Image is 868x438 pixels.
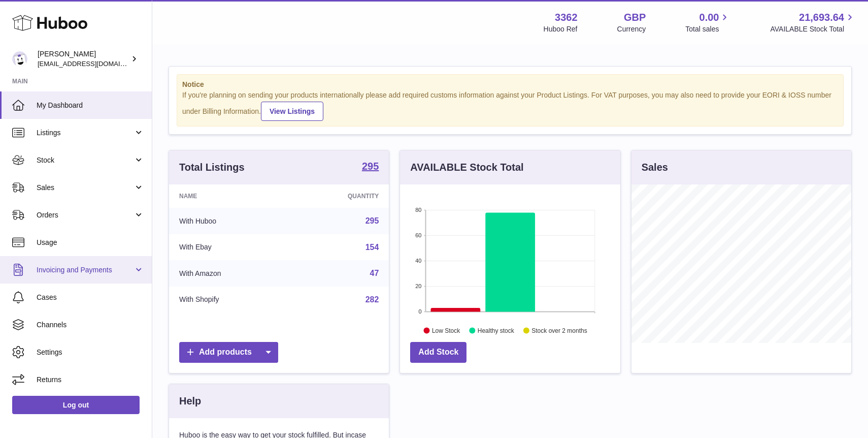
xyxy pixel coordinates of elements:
a: 21,693.64 AVAILABLE Stock Total [770,11,856,34]
span: Cases [37,293,144,302]
img: sales@gamesconnection.co.uk [12,51,27,67]
a: View Listings [261,102,323,121]
td: With Amazon [169,260,289,287]
span: AVAILABLE Stock Total [770,24,856,34]
text: 40 [416,258,422,264]
span: [EMAIL_ADDRESS][DOMAIN_NAME] [38,59,149,68]
span: Settings [37,348,144,357]
a: 295 [365,216,379,225]
h3: Sales [642,161,668,174]
text: Healthy stock [478,327,515,334]
strong: Notice [182,80,838,89]
span: Invoicing and Payments [37,265,133,275]
div: Currency [617,24,646,34]
span: Sales [37,183,133,193]
a: Add Stock [410,342,466,363]
span: Channels [37,320,144,330]
span: 0.00 [699,11,719,24]
strong: 3362 [555,11,578,24]
a: 295 [362,161,379,173]
a: Log out [12,396,140,414]
span: My Dashboard [37,101,144,110]
h3: AVAILABLE Stock Total [410,161,523,174]
text: 60 [416,232,422,238]
a: 47 [370,269,379,277]
text: 0 [419,308,422,315]
span: Usage [37,238,144,247]
text: Stock over 2 months [532,327,587,334]
text: 20 [416,283,422,289]
a: 282 [365,295,379,304]
span: Stock [37,155,133,165]
text: Low Stock [432,327,460,334]
a: 154 [365,243,379,252]
th: Name [169,184,289,208]
span: 21,693.64 [799,11,844,24]
div: If you're planning on sending your products internationally please add required customs informati... [182,90,838,121]
div: [PERSON_NAME] [38,49,129,69]
td: With Ebay [169,234,289,261]
a: 0.00 Total sales [685,11,730,34]
h3: Total Listings [179,161,245,174]
a: Add products [179,342,278,363]
div: Huboo Ref [544,24,578,34]
span: Listings [37,128,133,138]
span: Total sales [685,24,730,34]
text: 80 [416,207,422,213]
td: With Huboo [169,208,289,234]
span: Returns [37,375,144,385]
h3: Help [179,394,201,408]
strong: GBP [624,11,646,24]
span: Orders [37,210,133,220]
strong: 295 [362,161,379,171]
td: With Shopify [169,287,289,313]
th: Quantity [289,184,389,208]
